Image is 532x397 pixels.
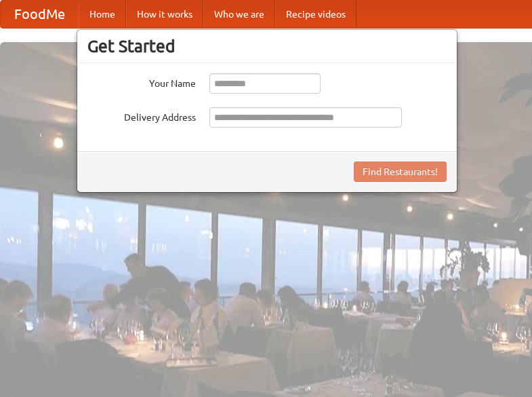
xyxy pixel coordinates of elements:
[1,1,79,28] a: FoodMe
[87,107,196,124] label: Delivery Address
[203,1,275,28] a: Who we are
[87,73,196,90] label: Your Name
[275,1,356,28] a: Recipe videos
[354,162,447,182] button: Find Restaurants!
[126,1,203,28] a: How it works
[87,36,447,56] h3: Get Started
[79,1,126,28] a: Home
